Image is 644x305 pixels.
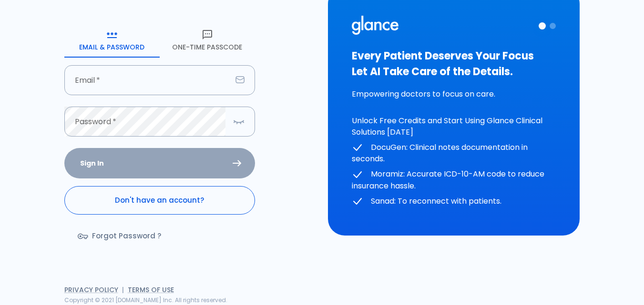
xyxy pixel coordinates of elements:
p: Sanad: To reconnect with patients. [352,196,556,207]
p: DocuGen: Clinical notes documentation in seconds. [352,142,556,165]
a: Don't have an account? [64,186,255,215]
a: Terms of Use [128,285,174,295]
button: Email & Password [64,23,160,58]
span: Copyright © 2021 [DOMAIN_NAME] Inc. All rights reserved. [64,296,227,304]
h3: Every Patient Deserves Your Focus Let AI Take Care of the Details. [352,48,556,79]
a: Privacy Policy [64,285,118,295]
span: | [122,285,124,295]
p: Moramiz: Accurate ICD-10-AM code to reduce insurance hassle. [352,168,556,192]
p: Unlock Free Credits and Start Using Glance Clinical Solutions [DATE] [352,115,556,138]
input: dr.ahmed@clinic.com [64,65,232,95]
a: Forgot Password ? [64,222,176,250]
button: One-Time Passcode [160,23,255,58]
p: Empowering doctors to focus on care. [352,89,556,100]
